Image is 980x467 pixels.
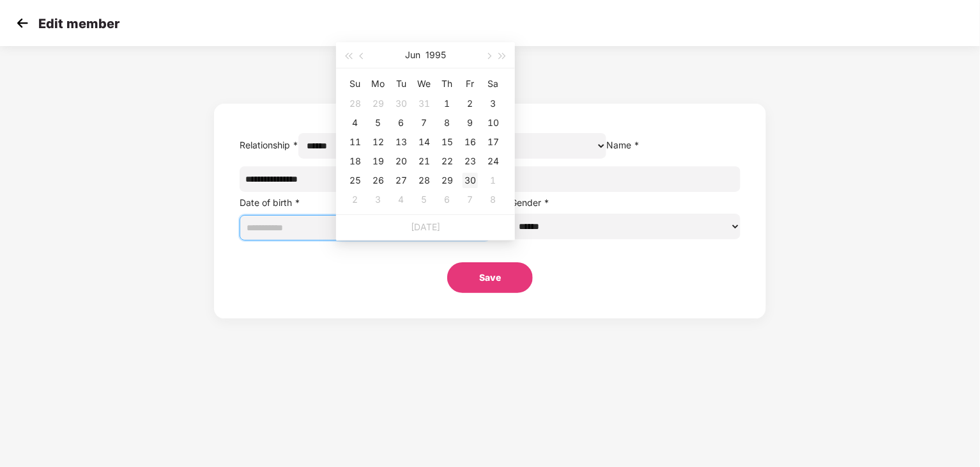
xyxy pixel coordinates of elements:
div: 28 [348,96,363,111]
div: 19 [371,154,386,169]
td: 1995-06-06 [390,113,413,132]
div: 7 [417,115,432,131]
div: 2 [348,192,363,207]
td: 1995-07-05 [413,190,436,209]
td: 1995-06-27 [390,171,413,190]
th: Mo [367,74,390,94]
td: 1995-07-03 [367,190,390,209]
div: 8 [440,115,455,131]
td: 1995-06-09 [459,113,482,132]
div: 26 [371,173,386,188]
td: 1995-06-14 [413,132,436,152]
div: 17 [486,134,501,150]
div: 22 [440,154,455,169]
div: 27 [394,173,409,188]
td: 1995-06-30 [459,171,482,190]
div: 8 [486,192,501,207]
th: Su [344,74,367,94]
td: 1995-06-29 [436,171,459,190]
td: 1995-06-16 [459,132,482,152]
p: Edit member [38,16,119,31]
td: 1995-06-15 [436,132,459,152]
label: Relationship * [240,139,298,150]
td: 1995-06-17 [482,132,505,152]
div: 3 [371,192,386,207]
td: 1995-07-02 [344,190,367,209]
div: 1 [486,173,501,188]
button: Save [447,262,533,293]
td: 1995-07-07 [459,190,482,209]
th: Tu [390,74,413,94]
td: 1995-07-08 [482,190,505,209]
th: Sa [482,74,505,94]
td: 1995-06-19 [367,152,390,171]
img: svg+xml;base64,PHN2ZyB4bWxucz0iaHR0cDovL3d3dy53My5vcmcvMjAwMC9zdmciIHdpZHRoPSIzMCIgaGVpZ2h0PSIzMC... [13,13,32,33]
td: 1995-06-05 [367,113,390,132]
td: 1995-06-26 [367,171,390,190]
div: 20 [394,154,409,169]
div: 9 [463,115,478,131]
td: 1995-05-28 [344,94,367,113]
td: 1995-06-24 [482,152,505,171]
button: Jun [405,42,420,68]
div: 15 [440,134,455,150]
div: 29 [371,96,386,111]
div: 28 [417,173,432,188]
div: 13 [394,134,409,150]
td: 1995-05-30 [390,94,413,113]
td: 1995-06-25 [344,171,367,190]
td: 1995-06-28 [413,171,436,190]
div: 10 [486,115,501,131]
th: Th [436,74,459,94]
div: 12 [371,134,386,150]
th: Fr [459,74,482,94]
div: 24 [486,154,501,169]
div: 6 [394,115,409,131]
div: 6 [440,192,455,207]
td: 1995-06-13 [390,132,413,152]
div: 14 [417,134,432,150]
div: 16 [463,134,478,150]
td: 1995-06-10 [482,113,505,132]
div: 29 [440,173,455,188]
a: [DATE] [411,221,440,232]
td: 1995-06-04 [344,113,367,132]
th: We [413,74,436,94]
td: 1995-06-23 [459,152,482,171]
td: 1995-06-20 [390,152,413,171]
td: 1995-07-04 [390,190,413,209]
td: 1995-06-07 [413,113,436,132]
div: 4 [394,192,409,207]
div: 11 [348,134,363,150]
td: 1995-06-08 [436,113,459,132]
td: 1995-05-29 [367,94,390,113]
div: 31 [417,96,432,111]
div: 25 [348,173,363,188]
div: 30 [394,96,409,111]
div: 5 [371,115,386,131]
td: 1995-06-18 [344,152,367,171]
td: 1995-06-03 [482,94,505,113]
div: 5 [417,192,432,207]
td: 1995-06-01 [436,94,459,113]
label: Name * [606,139,639,150]
td: 1995-06-21 [413,152,436,171]
td: 1995-06-02 [459,94,482,113]
div: 7 [463,192,478,207]
button: 1995 [425,42,446,68]
td: 1995-06-11 [344,132,367,152]
div: 18 [348,154,363,169]
div: 2 [463,96,478,111]
div: 3 [486,96,501,111]
td: 1995-07-01 [482,171,505,190]
td: 1995-05-31 [413,94,436,113]
div: 30 [463,173,478,188]
div: 4 [348,115,363,131]
label: Gender * [511,197,550,208]
td: 1995-06-12 [367,132,390,152]
td: 1995-06-22 [436,152,459,171]
label: Date of birth * [240,197,300,208]
div: 23 [463,154,478,169]
div: 21 [417,154,432,169]
div: 1 [440,96,455,111]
